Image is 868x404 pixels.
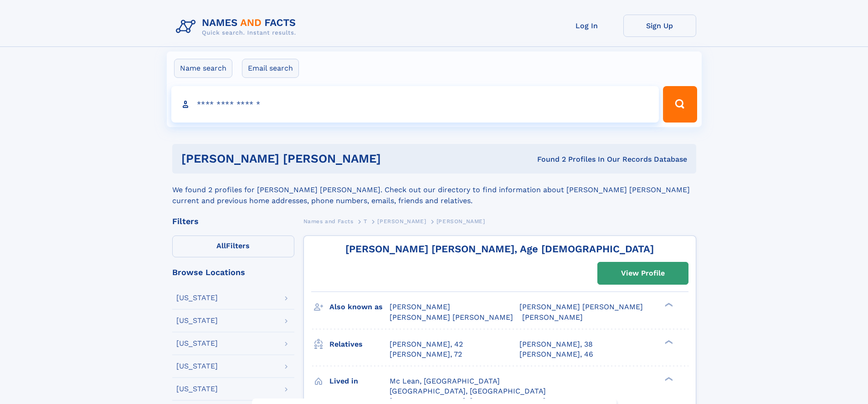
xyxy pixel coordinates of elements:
[242,59,299,78] label: Email search
[176,385,218,393] div: [US_STATE]
[172,268,294,276] div: Browse Locations
[459,154,687,164] div: Found 2 Profiles In Our Records Database
[437,218,485,225] span: [PERSON_NAME]
[519,339,593,349] a: [PERSON_NAME], 38
[598,262,688,284] a: View Profile
[621,263,665,284] div: View Profile
[377,218,426,225] span: [PERSON_NAME]
[663,86,697,123] button: Search Button
[522,313,583,322] span: [PERSON_NAME]
[390,313,513,322] span: [PERSON_NAME] [PERSON_NAME]
[390,387,546,395] span: [GEOGRAPHIC_DATA], [GEOGRAPHIC_DATA]
[550,15,623,37] a: Log In
[329,337,390,352] h3: Relatives
[345,243,654,255] a: [PERSON_NAME] [PERSON_NAME], Age [DEMOGRAPHIC_DATA]
[663,339,673,345] div: ❯
[623,15,696,37] a: Sign Up
[390,302,450,311] span: [PERSON_NAME]
[377,215,426,227] a: [PERSON_NAME]
[172,235,294,257] label: Filters
[172,217,294,225] div: Filters
[303,215,354,227] a: Names and Facts
[171,86,659,123] input: search input
[172,174,696,206] div: We found 2 profiles for [PERSON_NAME] [PERSON_NAME]. Check out our directory to find information ...
[176,363,218,370] div: [US_STATE]
[364,218,367,225] span: T
[390,339,463,349] a: [PERSON_NAME], 42
[364,215,367,227] a: T
[172,15,303,39] img: Logo Names and Facts
[663,302,673,308] div: ❯
[174,59,232,78] label: Name search
[390,349,462,359] a: [PERSON_NAME], 72
[663,376,673,382] div: ❯
[176,317,218,324] div: [US_STATE]
[176,340,218,347] div: [US_STATE]
[216,241,226,250] span: All
[329,373,390,389] h3: Lived in
[176,294,218,302] div: [US_STATE]
[181,153,459,164] h1: [PERSON_NAME] [PERSON_NAME]
[329,299,390,315] h3: Also known as
[519,302,643,311] span: [PERSON_NAME] [PERSON_NAME]
[390,377,500,385] span: Mc Lean, [GEOGRAPHIC_DATA]
[519,349,593,359] a: [PERSON_NAME], 46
